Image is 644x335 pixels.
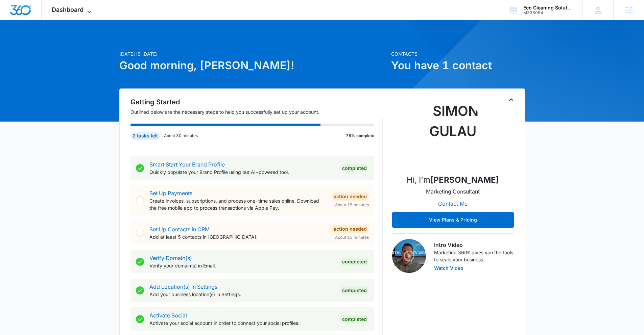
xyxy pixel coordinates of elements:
strong: [PERSON_NAME] [430,175,499,185]
h1: Good morning, [PERSON_NAME]! [119,57,387,74]
p: Add at least 5 contacts in [GEOGRAPHIC_DATA]. [149,233,326,240]
p: Outlined below are the necessary steps to help you successfully set up your account. [130,108,383,115]
div: 2 tasks left [130,132,160,140]
h1: You have 1 contact [391,57,525,74]
a: Activate Social [149,312,187,319]
button: View Plans & Pricing [392,212,514,228]
span: About 15 minutes [335,234,369,240]
div: Domain: [DOMAIN_NAME] [18,18,74,23]
div: Completed [340,315,369,323]
a: Add Location(s) in Settings [149,283,217,290]
p: About 30 minutes [164,133,198,139]
p: Marketing 360® gives you the tools to scale your business. [434,249,514,263]
p: Quickly populate your Brand Profile using our AI-powered tool. [149,169,335,176]
div: Completed [340,258,369,266]
a: Smart Start Your Brand Profile [149,161,225,168]
p: Marketing Consultant [426,187,480,196]
button: Watch Video [434,266,463,270]
p: Verify your domain(s) in Email. [149,262,335,269]
h3: Intro Video [434,241,514,249]
img: tab_domain_overview_orange.svg [18,39,24,45]
img: website_grey.svg [11,18,16,23]
a: Set Up Contacts in CRM [149,226,210,233]
img: logo_orange.svg [11,11,16,16]
div: account name [523,5,573,10]
img: tab_keywords_by_traffic_grey.svg [67,39,73,45]
div: account id [523,10,573,15]
p: 78% complete [346,133,374,139]
p: Add your business location(s) in Settings. [149,291,335,298]
button: Toggle Collapse [507,96,515,104]
p: Activate your social account in order to connect your social profiles. [149,319,335,327]
p: [DATE] is [DATE] [119,50,387,57]
span: Dashboard [52,6,84,13]
div: Completed [340,164,369,172]
div: Completed [340,286,369,294]
div: v 4.0.25 [19,11,33,16]
div: Keywords by Traffic [75,40,114,44]
img: Simon Gulau [419,101,487,169]
div: Domain Overview [26,40,61,44]
p: Create invoices, subscriptions, and process one-time sales online. Download the free mobile app t... [149,197,326,211]
a: Verify Domain(s) [149,255,192,261]
span: About 15 minutes [335,202,369,208]
a: Set Up Payments [149,190,192,197]
p: Contacts [391,50,525,57]
button: Contact Me [431,196,474,212]
img: Intro Video [392,239,426,273]
div: Action Needed [332,225,369,233]
div: Action Needed [332,192,369,201]
p: Hi, I'm [407,174,499,186]
h2: Getting Started [130,97,383,107]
